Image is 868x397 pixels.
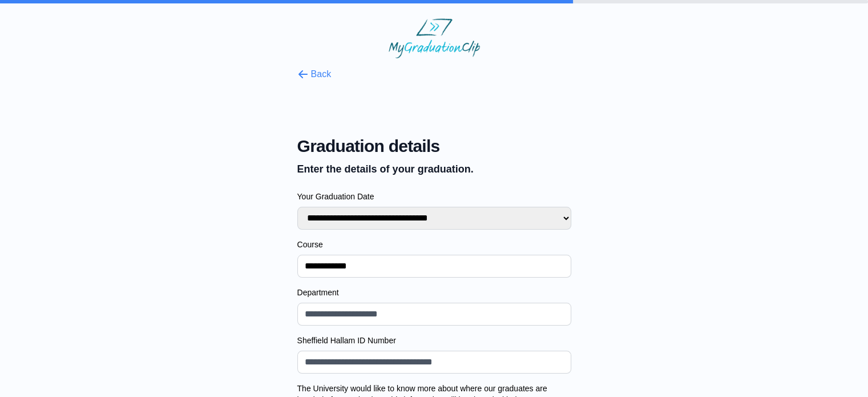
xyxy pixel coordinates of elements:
[297,67,332,81] button: Back
[297,161,571,177] p: Enter the details of your graduation.
[297,191,571,202] label: Your Graduation Date
[297,335,571,346] label: Sheffield Hallam ID Number
[389,18,480,58] img: MyGraduationClip
[297,136,571,157] span: Graduation details
[297,287,571,298] label: Department
[297,239,571,250] label: Course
